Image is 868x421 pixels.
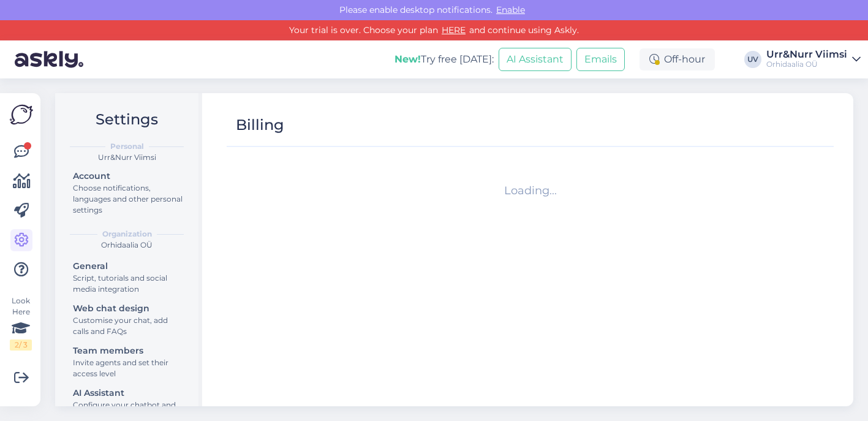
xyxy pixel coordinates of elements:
[10,295,32,351] div: Look Here
[232,183,829,199] div: Loading...
[73,183,183,216] div: Choose notifications, languages and other personal settings
[438,25,469,36] a: HERE
[236,113,284,137] div: Billing
[10,103,33,126] img: Askly Logo
[744,51,761,68] div: UV
[67,343,189,381] a: Team membersInvite agents and set their access level
[73,387,183,400] div: AI Assistant
[65,152,189,163] div: Urr&Nurr Viimsi
[640,48,715,70] div: Off-hour
[67,258,189,297] a: GeneralScript, tutorials and social media integration
[394,52,494,67] div: Try free [DATE]:
[394,53,421,65] b: New!
[766,50,847,59] div: Urr&Nurr Viimsi
[766,50,861,69] a: Urr&Nurr ViimsiOrhidaalia OÜ
[492,4,529,15] span: Enable
[73,315,183,337] div: Customise your chat, add calls and FAQs
[766,59,847,69] div: Orhidaalia OÜ
[67,168,189,218] a: AccountChoose notifications, languages and other personal settings
[67,300,189,339] a: Web chat designCustomise your chat, add calls and FAQs
[73,357,183,379] div: Invite agents and set their access level
[110,141,144,152] b: Personal
[576,48,625,71] button: Emails
[102,229,152,240] b: Organization
[73,302,183,315] div: Web chat design
[73,344,183,357] div: Team members
[73,170,183,183] div: Account
[65,240,189,251] div: Orhidaalia OÜ
[73,260,183,273] div: General
[73,273,183,295] div: Script, tutorials and social media integration
[65,108,189,131] h2: Settings
[499,48,572,71] button: AI Assistant
[10,339,32,351] div: 2 / 3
